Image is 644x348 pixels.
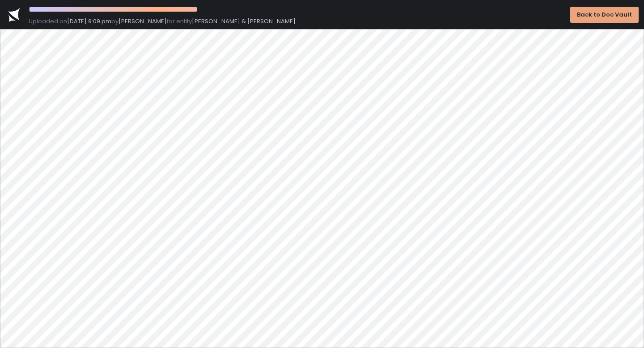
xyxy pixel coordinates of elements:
div: Back to Doc Vault [577,11,632,19]
span: Uploaded on [29,17,67,25]
span: by [111,17,119,25]
span: [PERSON_NAME] & [PERSON_NAME] [192,17,296,25]
button: Back to Doc Vault [570,7,639,23]
span: [PERSON_NAME] [119,17,167,25]
span: for entity [167,17,192,25]
span: [DATE] 9:09 pm [67,17,111,25]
